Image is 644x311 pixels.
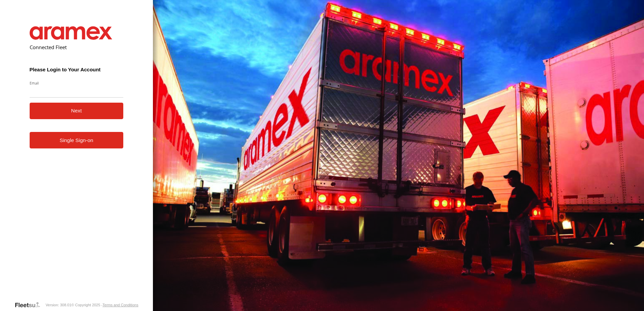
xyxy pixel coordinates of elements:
[30,67,124,72] h3: Please Login to Your Account
[45,303,71,307] div: Version: 308.01
[30,132,124,148] a: Single Sign-on
[30,26,112,40] img: Aramex
[71,303,138,307] div: © Copyright 2025 -
[102,303,138,307] a: Terms and Conditions
[30,80,124,85] label: Email
[30,103,124,119] button: Next
[30,44,124,50] h2: Connected Fleet
[14,302,45,308] a: Visit our Website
